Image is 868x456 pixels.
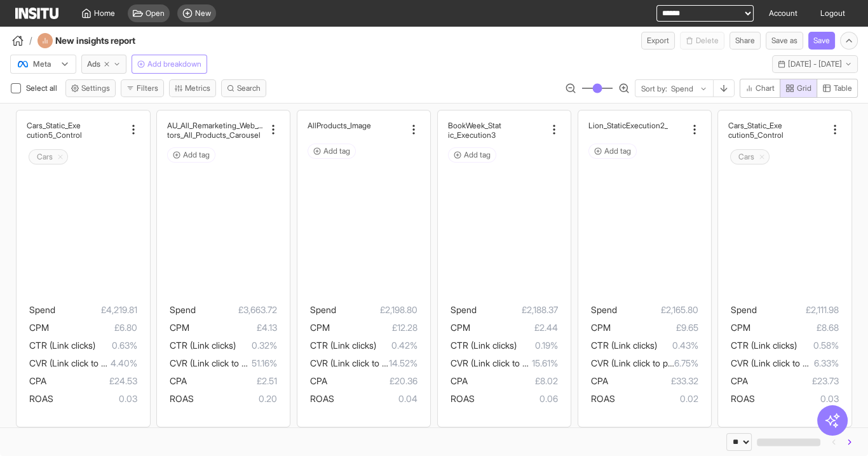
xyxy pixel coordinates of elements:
[81,83,110,93] span: Settings
[641,84,667,94] span: Sort by:
[169,79,216,97] button: Metrics
[766,32,803,50] button: Save as
[15,8,58,19] img: Logo
[121,79,164,97] button: Filters
[81,55,126,74] button: Ads
[780,79,817,98] button: Grid
[146,8,165,18] span: Open
[132,55,207,74] button: Add breakdown
[94,8,115,18] span: Home
[680,32,724,50] button: Delete
[195,8,211,18] span: New
[834,83,852,93] span: Table
[26,83,60,93] span: Select all
[729,32,761,50] button: Share
[37,33,170,48] div: New insights report
[87,59,100,69] span: Ads
[756,83,775,93] span: Chart
[65,79,116,97] button: Settings
[641,32,675,50] button: Export
[10,33,32,48] button: /
[221,79,266,97] button: Search
[788,59,842,69] span: [DATE] - [DATE]
[797,83,811,93] span: Grid
[817,79,858,98] button: Table
[237,83,261,93] span: Search
[680,32,724,50] span: You cannot delete a preset report.
[55,34,170,47] h4: New insights report
[29,34,32,47] span: /
[740,79,780,98] button: Chart
[772,55,858,73] button: [DATE] - [DATE]
[808,32,835,50] button: Save
[147,59,201,69] span: Add breakdown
